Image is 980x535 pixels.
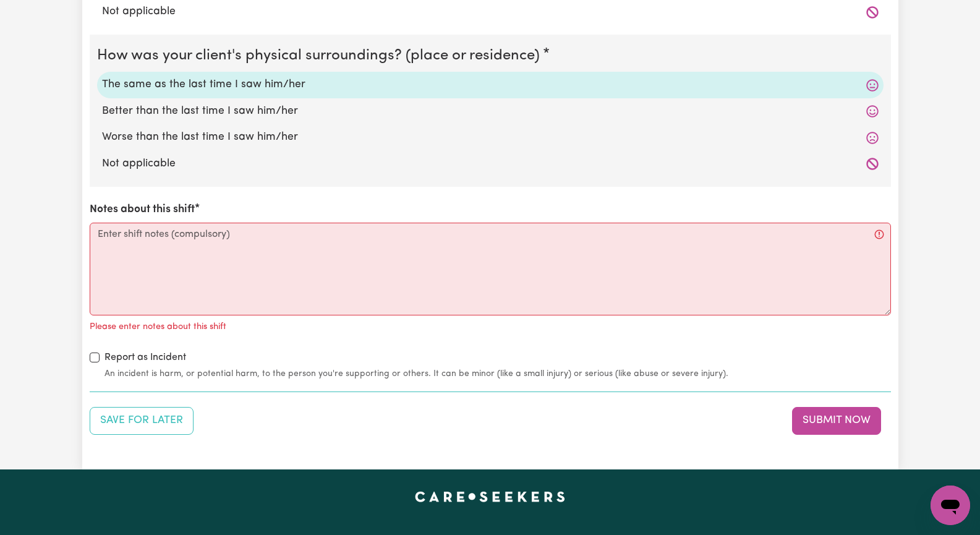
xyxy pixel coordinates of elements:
[102,129,879,145] label: Worse than the last time I saw him/her
[792,407,881,434] button: Submit your job report
[90,407,194,434] button: Save your job report
[102,77,879,93] label: The same as the last time I saw him/her
[104,367,891,380] small: An incident is harm, or potential harm, to the person you're supporting or others. It can be mino...
[102,4,879,20] label: Not applicable
[415,492,565,502] a: Careseekers home page
[90,202,195,218] label: Notes about this shift
[102,103,879,119] label: Better than the last time I saw him/her
[90,320,226,334] p: Please enter notes about this shift
[97,45,545,67] legend: How was your client's physical surroundings? (place or residence)
[931,486,970,525] iframe: Button to launch messaging window
[104,350,186,365] label: Report as Incident
[102,156,879,172] label: Not applicable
